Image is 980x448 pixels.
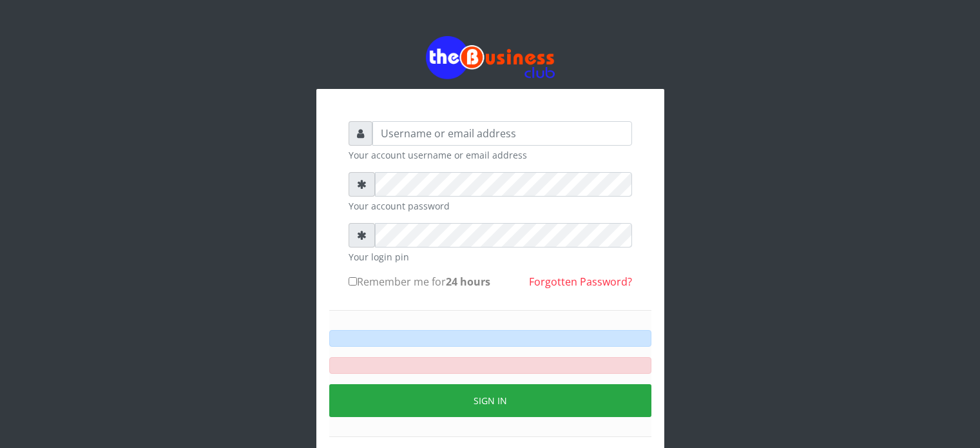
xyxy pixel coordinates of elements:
a: Forgotten Password? [529,275,632,289]
small: Your login pin [349,250,632,264]
input: Username or email address [372,121,632,146]
small: Your account username or email address [349,148,632,162]
label: Remember me for [349,274,490,289]
small: Your account password [349,199,632,213]
input: Remember me for24 hours [349,277,357,286]
button: Sign in [329,384,651,417]
b: 24 hours [446,275,490,289]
